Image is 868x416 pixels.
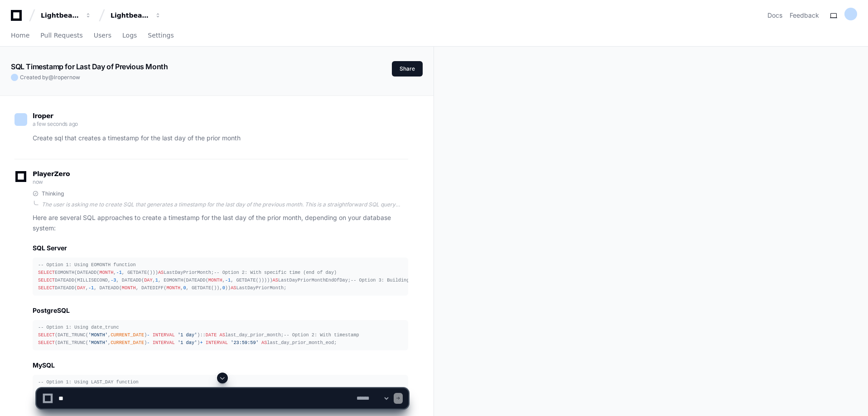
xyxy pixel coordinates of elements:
span: + [200,340,203,345]
span: -1 [116,270,122,275]
span: Created by [20,74,80,81]
span: Home [11,33,29,38]
div: Lightbeam Health Solutions [111,11,149,20]
span: SELECT [38,270,55,275]
span: Pull Requests [40,33,82,38]
span: -1 [225,277,231,283]
span: AS [261,340,267,345]
span: SELECT [38,285,55,291]
span: - [147,340,149,345]
span: 'MONTH' [88,340,108,345]
a: Settings [148,25,174,46]
span: @ [48,74,54,81]
span: '23:59:59' [231,340,259,345]
span: Thinking [42,190,64,197]
span: INTERVAL [153,340,175,345]
span: SELECT [38,277,55,283]
button: Share [392,61,423,77]
span: AS [273,277,278,283]
p: Here are several SQL approaches to create a timestamp for the last day of the prior month, depend... [33,213,408,234]
span: CURRENT_DATE [111,332,144,338]
span: now [33,178,43,185]
span: MONTH [208,277,222,283]
span: 'MONTH' [88,332,108,338]
span: -3 [111,277,116,283]
span: a few seconds ago [33,120,78,127]
span: DAY [77,285,85,291]
span: - [147,332,149,338]
span: AS [158,270,164,275]
h2: PostgreSQL [33,306,408,315]
button: Feedback [790,11,819,20]
span: 1 [155,277,158,283]
p: Create sql that creates a timestamp for the last day of the prior month [33,133,408,143]
span: -- Option 1: Using EOMONTH function [38,262,136,268]
span: lroper [33,112,53,120]
button: Lightbeam Health [37,7,95,24]
span: MONTH [122,285,136,291]
span: Settings [148,33,174,38]
span: INTERVAL [153,332,175,338]
div: Lightbeam Health [41,11,80,20]
span: SELECT [38,332,55,338]
span: -- Option 3: Building it step by step [351,277,454,283]
span: SELECT [38,340,55,345]
span: Users [94,33,111,38]
button: Lightbeam Health Solutions [107,7,165,24]
div: (DATE_TRUNC( , ) ):: last_day_prior_month; (DATE_TRUNC( , ) ) last_day_prior_month_eod; [38,324,403,347]
span: AS [231,285,236,291]
h2: SQL Server [33,244,408,253]
span: -- Option 2: With timestamp [284,332,359,338]
span: '1 day' [178,332,197,338]
span: AS [220,332,225,338]
a: Docs [767,11,782,20]
a: Users [94,25,111,46]
h2: MySQL [33,361,408,370]
span: -- Option 2: With specific time (end of day) [214,270,337,275]
span: Logs [122,33,137,38]
div: The user is asking me to create SQL that generates a timestamp for the last day of the previous m... [42,201,408,208]
span: -1 [88,285,94,291]
span: '1 day' [178,340,197,345]
span: 0 [183,285,186,291]
span: PlayerZero [33,171,70,177]
span: now [69,74,80,81]
a: Pull Requests [40,25,82,46]
span: lroper [54,74,69,81]
span: 0 [222,285,225,291]
span: DAY [144,277,152,283]
span: MONTH [100,270,114,275]
span: MONTH [166,285,180,291]
app-text-character-animate: SQL Timestamp for Last Day of Previous Month [11,62,168,71]
div: EOMONTH(DATEADD( , , GETDATE())) LastDayPriorMonth; DATEADD(MILLISECOND, , DATEADD( , , EOMONTH(D... [38,261,403,292]
span: CURRENT_DATE [111,340,144,345]
a: Home [11,25,29,46]
a: Logs [122,25,137,46]
span: DATE [206,332,217,338]
span: -- Option 1: Using date_trunc [38,325,119,330]
span: INTERVAL [206,340,228,345]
